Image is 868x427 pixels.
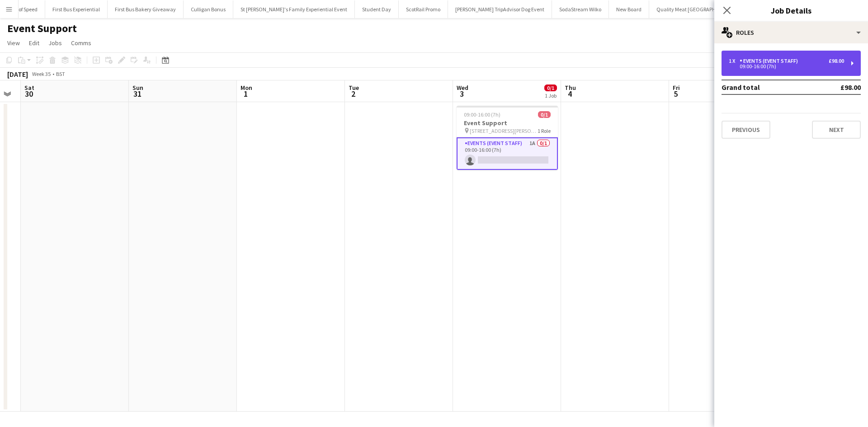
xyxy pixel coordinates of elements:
[24,84,34,92] span: Sat
[7,39,20,47] span: View
[545,92,557,99] div: 1 Job
[464,111,500,118] span: 09:00-16:00 (7h)
[673,84,680,92] span: Fri
[4,37,24,49] a: View
[740,58,802,64] div: Events (Event Staff)
[56,70,65,77] div: BST
[132,84,143,92] span: Sun
[48,39,62,47] span: Jobs
[45,37,66,49] a: Jobs
[239,89,252,99] span: 1
[455,89,468,99] span: 3
[7,70,28,79] div: [DATE]
[538,127,551,134] span: 1 Role
[355,0,399,18] button: Student Day
[30,70,52,77] span: Week 35
[729,64,844,69] div: 09:00-16:00 (7h)
[470,127,538,134] span: [STREET_ADDRESS][PERSON_NAME]
[812,80,861,94] td: £98.00
[457,119,558,127] h3: Event Support
[457,106,558,170] app-job-card: 09:00-16:00 (7h)0/1Event Support [STREET_ADDRESS][PERSON_NAME]1 RoleEvents (Event Staff)1A0/109:0...
[241,84,252,92] span: Mon
[71,39,91,47] span: Comms
[544,84,557,91] span: 0/1
[552,0,609,18] button: SodaStream Wilko
[538,111,551,118] span: 0/1
[399,0,448,18] button: ScotRail Promo
[448,0,552,18] button: [PERSON_NAME] TripAdvisor Dog Event
[722,121,770,139] button: Previous
[563,89,576,99] span: 4
[609,0,649,18] button: New Board
[671,89,680,99] span: 5
[714,5,868,16] h3: Job Details
[233,0,355,18] button: St [PERSON_NAME]'s Family Experiential Event
[729,58,740,64] div: 1 x
[131,89,143,99] span: 31
[25,37,43,49] a: Edit
[29,39,39,47] span: Edit
[347,89,359,99] span: 2
[23,89,34,99] span: 30
[45,0,108,18] button: First Bus Experiential
[67,37,95,49] a: Comms
[349,84,359,92] span: Tue
[829,58,844,64] div: £98.00
[722,80,812,94] td: Grand total
[649,0,769,18] button: Quality Meat [GEOGRAPHIC_DATA] Giveaway
[812,121,861,139] button: Next
[108,0,184,18] button: First Bus Bakery Giveaway
[565,84,576,92] span: Thu
[184,0,233,18] button: Culligan Bonus
[457,137,558,170] app-card-role: Events (Event Staff)1A0/109:00-16:00 (7h)
[7,22,77,35] h1: Event Support
[714,22,868,43] div: Roles
[457,84,468,92] span: Wed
